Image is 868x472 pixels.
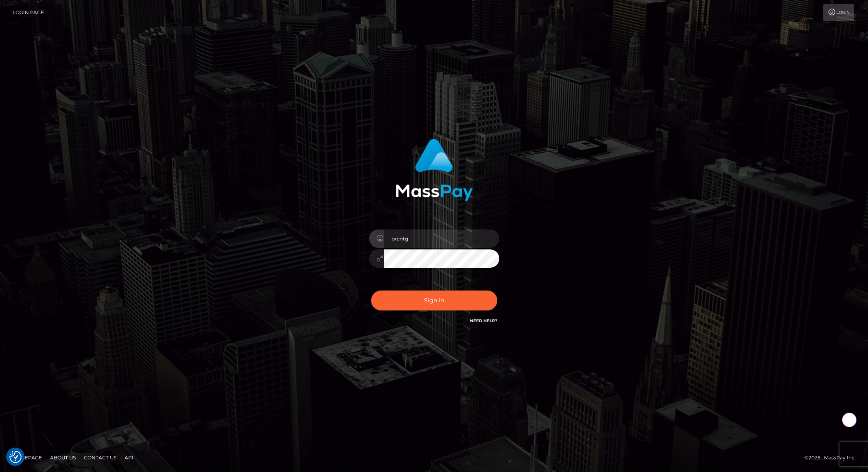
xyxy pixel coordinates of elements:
a: Login Page [13,4,44,21]
img: MassPay Login [396,139,473,201]
a: Need Help? [470,318,497,323]
a: About Us [47,451,79,464]
a: API [121,451,137,464]
div: © 2025 , MassPay Inc. [805,453,862,462]
img: Revisit consent button [9,451,22,463]
input: Username... [384,229,499,248]
a: Homepage [9,451,45,464]
button: Consent Preferences [9,451,22,463]
a: Login [823,4,854,21]
a: Contact Us [81,451,120,464]
button: Sign in [371,291,497,310]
